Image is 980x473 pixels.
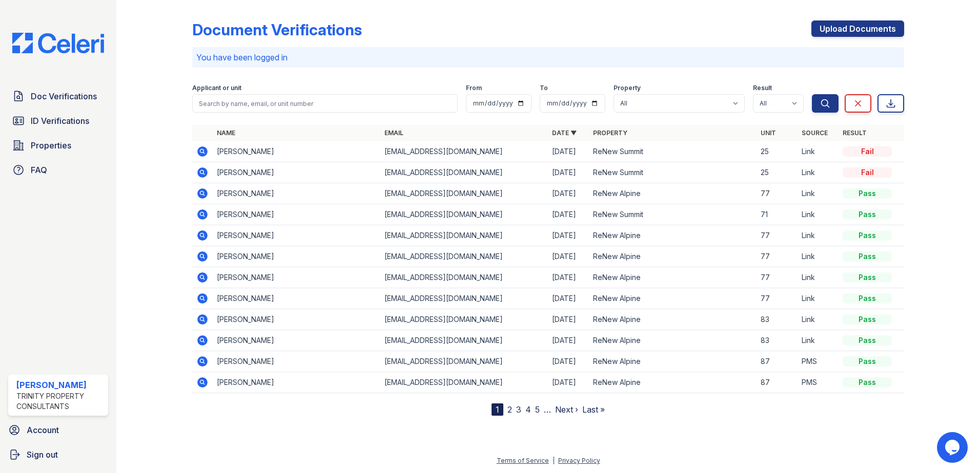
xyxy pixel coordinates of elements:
td: [PERSON_NAME] [213,267,380,288]
td: [PERSON_NAME] [213,330,380,351]
a: Name [217,129,235,137]
td: ReNew Alpine [589,309,757,330]
td: [PERSON_NAME] [213,351,380,372]
div: 1 [492,403,503,416]
div: Fail [843,146,892,157]
input: Search by name, email, or unit number [192,94,458,113]
a: Next › [555,404,578,415]
label: Applicant or unit [192,84,241,92]
td: ReNew Alpine [589,351,757,372]
td: [DATE] [548,288,589,309]
td: ReNew Alpine [589,330,757,351]
td: [DATE] [548,183,589,204]
span: FAQ [31,164,47,176]
div: Pass [843,230,892,241]
td: [EMAIL_ADDRESS][DOMAIN_NAME] [380,183,548,204]
td: [EMAIL_ADDRESS][DOMAIN_NAME] [380,162,548,183]
a: Doc Verifications [8,86,108,106]
span: Properties [31,139,71,152]
td: ReNew Summit [589,204,757,225]
td: ReNew Alpine [589,183,757,204]
label: From [466,84,482,92]
label: Result [753,84,772,92]
td: ReNew Alpine [589,246,757,267]
span: Doc Verifications [31,90,97,102]
td: [PERSON_NAME] [213,372,380,393]
td: [DATE] [548,372,589,393]
td: ReNew Alpine [589,372,757,393]
a: Account [4,420,112,440]
td: 77 [757,246,798,267]
td: [PERSON_NAME] [213,288,380,309]
td: Link [798,246,839,267]
td: [PERSON_NAME] [213,162,380,183]
td: [EMAIL_ADDRESS][DOMAIN_NAME] [380,141,548,162]
td: [PERSON_NAME] [213,309,380,330]
span: Account [27,424,59,436]
img: CE_Logo_Blue-a8612792a0a2168367f1c8372b55b34899dd931a85d93a1a3d3e32e68fde9ad4.png [4,33,112,53]
span: Sign out [27,448,58,461]
a: 5 [535,404,540,415]
td: 87 [757,372,798,393]
td: [EMAIL_ADDRESS][DOMAIN_NAME] [380,330,548,351]
td: ReNew Summit [589,162,757,183]
a: Upload Documents [811,20,904,37]
a: Terms of Service [497,457,549,464]
td: [PERSON_NAME] [213,183,380,204]
a: Email [384,129,403,137]
td: Link [798,225,839,246]
td: Link [798,141,839,162]
div: Pass [843,356,892,367]
td: [EMAIL_ADDRESS][DOMAIN_NAME] [380,309,548,330]
label: To [540,84,548,92]
a: Source [802,129,828,137]
td: ReNew Alpine [589,267,757,288]
td: Link [798,330,839,351]
div: Trinity Property Consultants [16,391,104,412]
td: Link [798,267,839,288]
td: [DATE] [548,330,589,351]
td: 77 [757,288,798,309]
td: [EMAIL_ADDRESS][DOMAIN_NAME] [380,351,548,372]
td: Link [798,162,839,183]
div: Pass [843,335,892,346]
label: Property [614,84,641,92]
td: 77 [757,183,798,204]
a: Date ▼ [552,129,577,137]
a: Unit [761,129,776,137]
td: [DATE] [548,351,589,372]
td: [DATE] [548,309,589,330]
a: 4 [525,404,531,415]
td: [PERSON_NAME] [213,141,380,162]
td: Link [798,288,839,309]
div: Pass [843,293,892,304]
span: … [544,403,551,416]
td: [PERSON_NAME] [213,204,380,225]
a: Property [593,129,627,137]
a: Privacy Policy [558,457,600,464]
a: Properties [8,135,108,156]
td: 83 [757,309,798,330]
td: 25 [757,141,798,162]
td: [DATE] [548,225,589,246]
td: PMS [798,351,839,372]
td: 77 [757,267,798,288]
td: 25 [757,162,798,183]
a: Sign out [4,444,112,465]
td: [DATE] [548,204,589,225]
div: Pass [843,188,892,199]
span: ID Verifications [31,115,89,127]
td: Link [798,183,839,204]
div: Pass [843,314,892,325]
td: [EMAIL_ADDRESS][DOMAIN_NAME] [380,267,548,288]
iframe: chat widget [937,432,970,463]
td: 77 [757,225,798,246]
div: Pass [843,209,892,220]
td: [DATE] [548,162,589,183]
td: 83 [757,330,798,351]
div: Fail [843,167,892,178]
a: ID Verifications [8,111,108,131]
div: [PERSON_NAME] [16,379,104,391]
a: 2 [507,404,512,415]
